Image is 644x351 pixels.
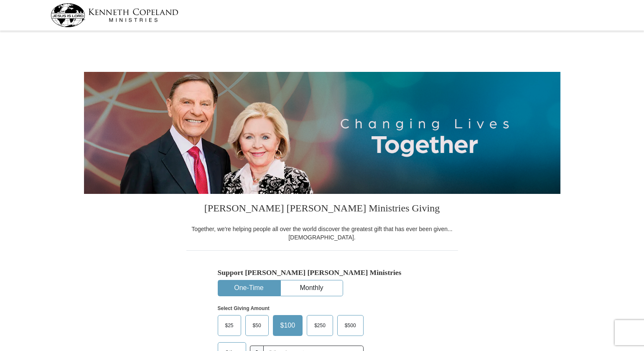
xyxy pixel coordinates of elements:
h5: Support [PERSON_NAME] [PERSON_NAME] Ministries [218,268,427,277]
h3: [PERSON_NAME] [PERSON_NAME] Ministries Giving [186,194,458,225]
span: $25 [221,319,238,332]
img: kcm-header-logo.svg [51,3,178,27]
span: $50 [249,319,265,332]
span: $250 [310,319,330,332]
button: One-Time [218,280,280,296]
strong: Select Giving Amount [218,305,270,311]
div: Together, we're helping people all over the world discover the greatest gift that has ever been g... [186,225,458,242]
span: $500 [341,319,360,332]
button: Monthly [281,280,343,296]
span: $100 [276,319,300,332]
